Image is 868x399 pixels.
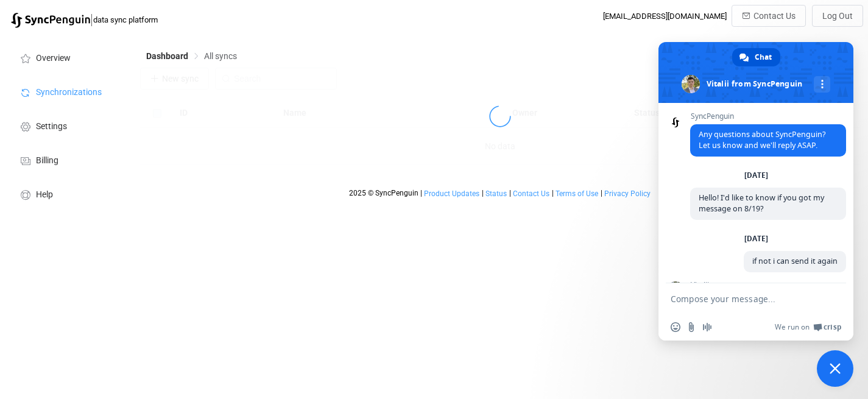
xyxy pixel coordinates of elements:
[512,189,550,198] a: Contact Us
[822,11,853,21] span: Log Out
[11,13,90,28] img: syncpenguin.svg
[6,40,128,74] a: Overview
[775,322,810,332] span: We run on
[753,11,796,21] span: Contact Us
[204,51,237,61] span: All syncs
[146,51,188,61] span: Dashboard
[146,52,237,60] div: Breadcrumb
[11,11,158,28] a: |data sync platform
[603,12,727,21] div: [EMAIL_ADDRESS][DOMAIN_NAME]
[509,189,511,197] span: |
[604,189,651,198] span: Privacy Policy
[744,172,768,179] div: [DATE]
[552,189,554,197] span: |
[556,189,598,198] span: Terms of Use
[671,294,814,305] textarea: Compose your message...
[36,156,58,166] span: Billing
[744,235,768,242] div: [DATE]
[36,54,71,63] span: Overview
[732,48,780,66] div: Chat
[686,322,696,332] span: Send a file
[36,122,67,132] span: Settings
[775,322,841,332] a: We run onCrisp
[755,48,772,66] span: Chat
[690,281,727,289] span: Vitalii
[482,189,484,197] span: |
[93,15,158,24] span: data sync platform
[604,189,651,198] a: Privacy Policy
[732,5,806,27] button: Contact Us
[90,11,93,28] span: |
[485,189,507,198] a: Status
[6,74,128,108] a: Synchronizations
[555,189,599,198] a: Terms of Use
[424,189,479,198] span: Product Updates
[485,189,507,198] span: Status
[752,256,838,266] span: if not i can send it again
[6,143,128,177] a: Billing
[817,350,853,387] div: Close chat
[601,189,602,197] span: |
[814,76,830,93] div: More channels
[671,322,680,332] span: Insert an emoji
[36,88,102,97] span: Synchronizations
[6,177,128,211] a: Help
[699,192,824,214] span: Hello! I'd like to know if you got my message on 8/19?
[6,108,128,143] a: Settings
[702,322,712,332] span: Audio message
[36,190,53,200] span: Help
[349,189,418,197] span: 2025 © SyncPenguin
[420,189,422,197] span: |
[690,112,846,121] span: SyncPenguin
[824,322,841,332] span: Crisp
[513,189,549,198] span: Contact Us
[812,5,863,27] button: Log Out
[423,189,480,198] a: Product Updates
[699,129,825,150] span: Any questions about SyncPenguin? Let us know and we'll reply ASAP.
